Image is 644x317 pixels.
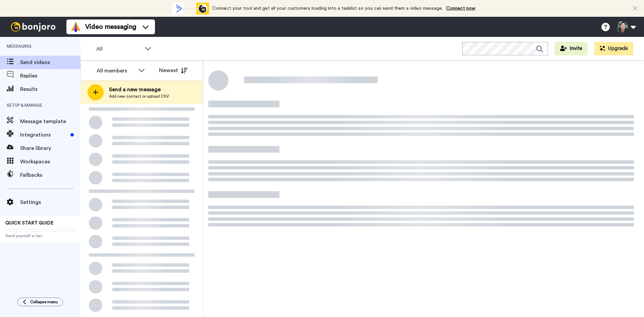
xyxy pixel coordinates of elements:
span: Send a new message [109,86,169,94]
span: Collapse menu [30,299,58,305]
span: Results [20,85,80,93]
span: Fallbacks [20,171,80,179]
span: QUICK START GUIDE [5,221,54,225]
button: Invite [555,42,588,55]
div: animation [172,3,209,14]
span: Send yourself a test [5,233,75,239]
img: bj-logo-header-white.svg [8,22,58,32]
span: Replies [20,72,80,80]
button: Upgrade [594,42,633,55]
span: Connect your tool and get all your customers loading into a tasklist so you can send them a video... [212,6,443,11]
span: Message template [20,117,80,125]
button: Collapse menu [17,298,63,306]
img: vm-color.svg [70,21,81,32]
span: Send videos [20,58,80,66]
div: All members [97,67,135,75]
span: Integrations [20,131,68,139]
span: Workspaces [20,158,80,166]
a: Connect now [446,6,475,11]
span: Add new contact or upload CSV [109,94,169,99]
span: Settings [20,198,80,206]
span: Video messaging [85,22,136,32]
span: All [96,45,141,53]
button: Newest [154,64,193,77]
span: Share library [20,144,80,152]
